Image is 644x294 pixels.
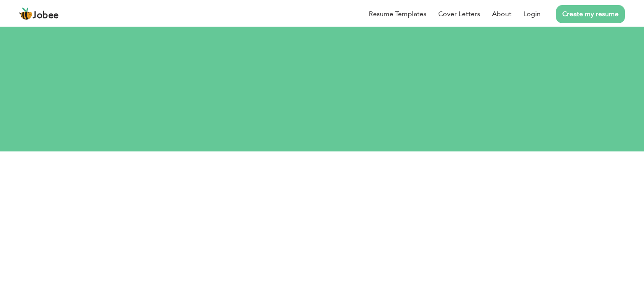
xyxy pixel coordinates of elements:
[19,7,33,21] img: jobee.io
[33,11,59,20] span: Jobee
[523,9,541,19] a: Login
[19,7,59,21] a: Jobee
[438,9,480,19] a: Cover Letters
[556,5,625,23] a: Create my resume
[369,9,426,19] a: Resume Templates
[492,9,511,19] a: About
